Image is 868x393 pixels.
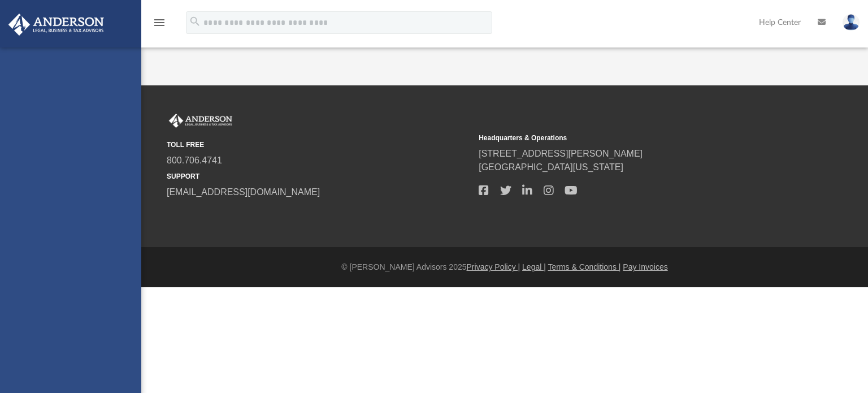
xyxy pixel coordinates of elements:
small: Headquarters & Operations [479,133,783,143]
a: Terms & Conditions | [548,262,621,271]
img: User Pic [843,14,860,31]
div: © [PERSON_NAME] Advisors 2025 [141,261,868,273]
small: SUPPORT [167,171,471,182]
a: [EMAIL_ADDRESS][DOMAIN_NAME] [167,187,320,197]
i: menu [153,16,166,29]
a: Pay Invoices [623,262,667,271]
a: Legal | [522,262,546,271]
a: [STREET_ADDRESS][PERSON_NAME] [479,149,643,158]
img: Anderson Advisors Platinum Portal [167,114,235,128]
a: menu [153,21,166,29]
a: Privacy Policy | [467,262,520,271]
a: [GEOGRAPHIC_DATA][US_STATE] [479,162,623,172]
img: Anderson Advisors Platinum Portal [5,14,107,36]
a: 800.706.4741 [167,156,222,165]
small: TOLL FREE [167,140,471,150]
i: search [189,15,201,28]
